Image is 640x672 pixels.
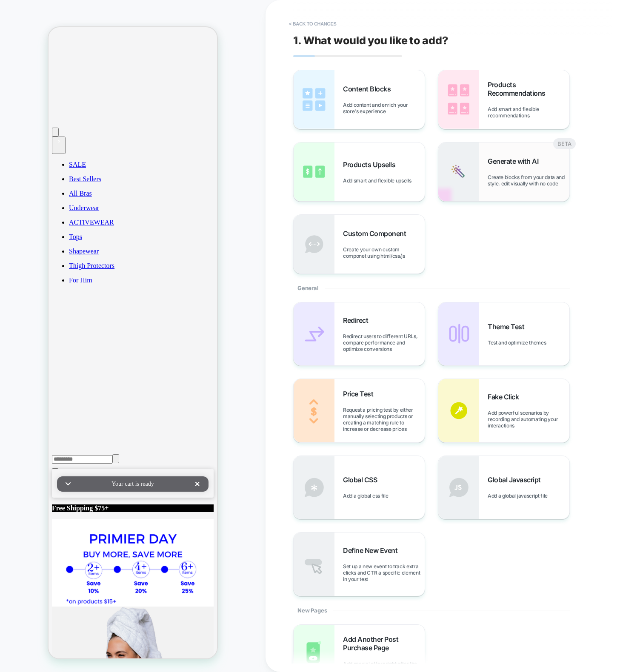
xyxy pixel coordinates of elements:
button: Close Search [3,441,10,444]
a: For Him [20,249,165,257]
div: General [293,274,570,302]
span: Products Recommendations [488,80,569,97]
a: All Bras [20,162,165,170]
a: Thigh Protectors [20,235,165,242]
span: Request a pricing test by either manually selecting products or creating a matching rule to incre... [343,407,425,432]
span: Add smart and flexible recommendations [488,106,569,119]
span: Redirect users to different URLs, compare performance and optimize conversions [343,333,425,352]
span: Global Javascript [488,476,545,484]
span: Custom Component [343,229,410,238]
span: Test and optimize themes [488,339,550,346]
span: Create blocks from your data and style, edit visually with no code [488,174,569,187]
a: Tops [20,206,165,214]
span: Generate with AI [488,157,543,165]
input: Search here [3,428,64,436]
button: Open search [3,100,10,109]
button: Open cart [3,109,17,127]
span: Set up a new event to track extra clicks and CTR a specific element in your test [343,563,425,582]
button: Clear search [64,427,71,436]
button: < Back to changes [285,17,341,31]
a: ACTIVEWEAR [20,191,165,199]
span: Theme Test [488,322,529,331]
strong: Free Shipping $75+ [3,477,60,484]
div: BETA [553,138,576,149]
span: Add a global css file [343,493,392,499]
span: Add content and enrich your store's experience [343,102,425,114]
span: Products Upsells [343,160,400,169]
div: New Pages [293,596,570,624]
span: Add smart and flexible upsells [343,177,415,184]
span: Fake Click [488,393,523,401]
span: Define New Event [343,546,402,555]
span: Add a global javascript file [488,493,552,499]
a: SALE [20,134,165,141]
span: Content Blocks [343,85,395,93]
span: Redirect [343,316,372,325]
div: 5 [6,110,14,117]
span: Price Test [343,390,377,398]
a: Underwear [20,177,165,185]
a: Go to account page [3,93,165,100]
span: Your cart is ready [63,453,105,460]
span: Add Another Post Purchase Page [343,635,425,652]
a: Shapewear [20,220,165,228]
span: Add powerful scenarios by recording and automating your interactions [488,410,569,429]
span: Global CSS [343,476,381,484]
span: Create your own custom componet using html/css/js [343,246,425,259]
a: Best Sellers [20,148,165,156]
span: 1. What would you like to add? [293,34,448,47]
